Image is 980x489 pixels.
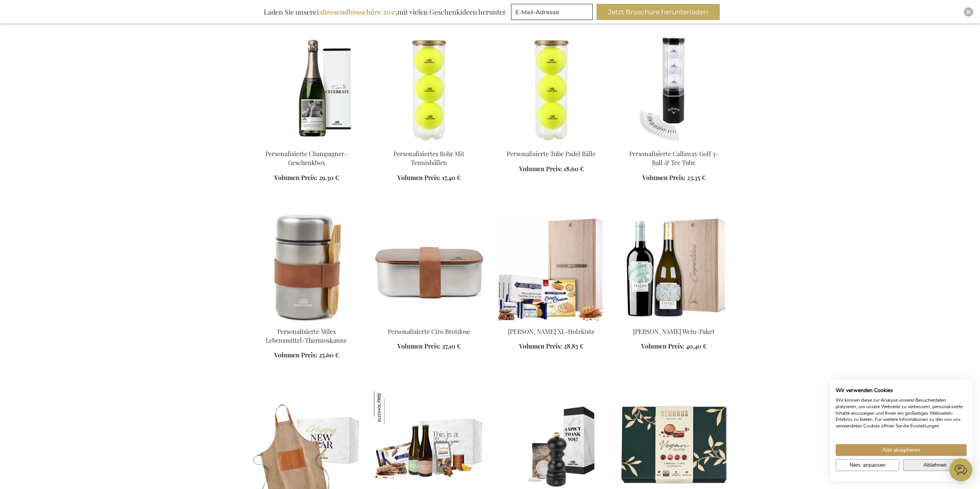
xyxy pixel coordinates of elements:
a: [PERSON_NAME] XL-Holzkiste [508,327,595,335]
a: Volumen Preis: 27,10 € [397,342,461,351]
a: Volumen Preis: 28,85 € [519,342,583,351]
span: Volumen Preis: [397,342,441,350]
span: 28,85 € [564,342,583,350]
div: Laden Sie unsere mit vielen Geschenkideen herunter [260,4,509,20]
a: Personalised Tube Of Padel Balls [496,140,606,147]
a: Volumen Preis: 29,30 € [274,174,339,182]
h2: Wir verwenden Cookies [836,387,967,394]
a: Jules Destrooper XL Wooden Box Personalised 1 [496,318,606,325]
a: Volumen Preis: 17,40 € [397,174,461,182]
iframe: belco-activator-frame [949,458,972,481]
b: Jahresendbroschüre 2025 [317,7,397,17]
span: 17,40 € [442,174,461,182]
button: Alle verweigern cookies [903,459,967,471]
img: Close [966,10,971,14]
span: Nein, anpassen [849,461,886,469]
span: Volumen Preis: [274,351,317,359]
button: Jetzt Broschüre herunterladen [596,4,720,20]
span: 27,10 € [442,342,461,350]
a: Volumen Preis: 23,35 € [642,174,705,182]
a: Personalisierte Callaway Golf 3-Ball & Tee Tube [629,150,718,167]
span: Volumen Preis: [397,174,441,182]
a: Personalised Callaway Golf 3-Ball & Tee Tube [619,140,729,147]
a: Personalisierte Miles Lebensmittel-Thermoskanne [266,327,347,344]
a: [PERSON_NAME] Wein-Paket [633,327,715,335]
img: Personalised Tube Of Tennis Balls [374,35,484,143]
span: Ablehnen [923,461,946,469]
img: Personalisierte Champagner-Geschenkbox [251,35,362,143]
img: Vina Ijalba Wein-Paket [619,213,729,321]
span: 29,30 € [319,174,339,182]
img: Feliz Sparkling 0% Süße Verlockungen Set [374,391,407,424]
span: Alle akzeptieren [882,446,920,454]
span: 40,40 € [686,342,707,350]
a: Personalisierte Tube Padel Bälle [507,150,596,158]
a: Volumen Preis: 18,60 € [519,165,584,174]
img: Personalised Ciro RCS Lunch Box [374,213,484,321]
a: Personalised Miles Food Thermos [251,318,362,325]
a: Personalisierte Ciro Brotdose [388,327,470,335]
span: Volumen Preis: [642,174,685,182]
span: Volumen Preis: [641,342,684,350]
button: cookie Einstellungen anpassen [836,459,899,471]
img: Personalised Miles Food Thermos [251,213,362,321]
a: Personalisierte Champagner-Geschenkbox [251,140,362,147]
div: Close [964,7,973,17]
a: Personalised Tube Of Tennis Balls [374,140,484,147]
span: 23,35 € [687,174,705,182]
span: Volumen Preis: [519,342,562,350]
a: Volumen Preis: 25,60 € [274,351,339,360]
a: Vina Ijalba Wein-Paket [619,318,729,325]
input: E-Mail-Adresse [511,4,593,20]
img: Personalised Tube Of Padel Balls [496,35,606,143]
form: marketing offers and promotions [511,4,595,22]
span: Volumen Preis: [519,165,562,173]
p: Wir können diese zur Analyse unserer Besucherdaten platzieren, um unsere Webseite zu verbessern, ... [836,397,967,429]
img: Personalised Callaway Golf 3-Ball & Tee Tube [619,35,729,143]
img: Jules Destrooper XL Wooden Box Personalised 1 [496,213,606,321]
a: Personalisierte Champagner-Geschenkbox [265,150,347,167]
span: Volumen Preis: [274,174,317,182]
a: Personalisiertes Rohr Mit Tennisbällen [394,150,464,167]
a: Personalised Ciro RCS Lunch Box [374,318,484,325]
span: 25,60 € [319,351,339,359]
a: Volumen Preis: 40,40 € [641,342,707,351]
button: Akzeptieren Sie alle cookies [836,444,967,456]
span: 18,60 € [564,165,584,173]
